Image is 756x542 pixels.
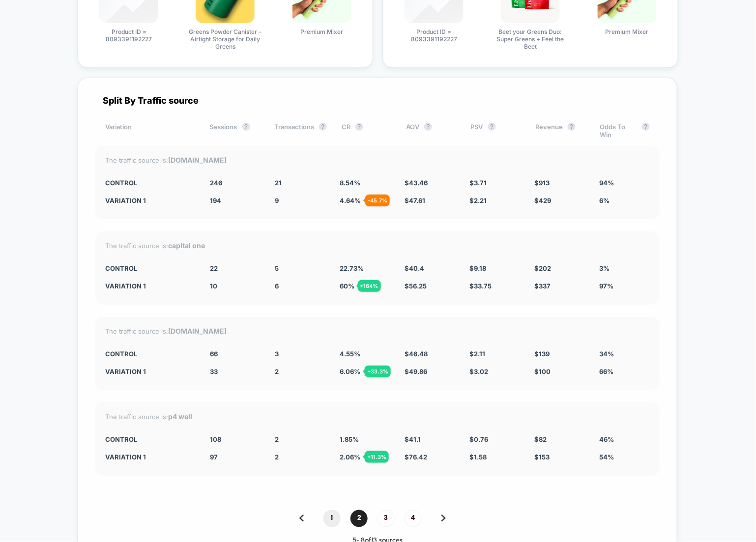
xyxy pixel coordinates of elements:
button: ? [488,123,496,131]
button: ? [642,123,650,131]
span: $ 47.61 [405,197,426,204]
span: Premium Mixer [300,28,344,35]
span: $ 139 [535,350,550,358]
span: $ 9.18 [470,264,487,272]
div: 46% [600,435,650,443]
span: 108 [210,435,222,443]
span: 4.64 % [340,197,361,204]
span: 6 [275,282,279,290]
span: 21 [275,179,282,187]
span: 1.85 % [340,435,359,443]
div: 3% [600,264,650,272]
span: $ 202 [535,264,552,272]
strong: [DOMAIN_NAME] [168,156,227,164]
span: 246 [210,179,223,187]
span: $ 153 [535,453,550,461]
span: 2.06 % [340,453,361,461]
span: Product ID = 8093391192227 [397,28,471,43]
div: CONTROL [105,350,196,358]
div: 66% [600,368,650,375]
span: $ 100 [535,368,551,375]
span: 1 [323,510,341,527]
button: ? [568,123,576,131]
span: $ 40.4 [405,264,425,272]
span: Beet your Greens Duo: Super Greens + Feel the Beet [494,28,567,50]
span: 4 [405,510,422,527]
strong: capital one [168,241,205,250]
button: ? [242,123,250,131]
span: $ 2.21 [470,197,487,204]
span: 194 [210,197,222,204]
span: 4.55 % [340,350,361,358]
div: + 33.3 % [365,366,391,377]
div: 54% [600,453,650,461]
img: pagination back [299,515,304,522]
span: 6.06 % [340,368,361,375]
button: ? [319,123,327,131]
span: 22 [210,264,218,272]
div: AOV [406,123,456,139]
button: ? [424,123,432,131]
span: 22.73 % [340,264,364,272]
div: + 11.3 % [365,451,389,463]
span: $ 41.1 [405,435,421,443]
div: 94% [600,179,650,187]
div: Variation 1 [105,282,196,290]
span: $ 429 [535,197,552,204]
span: 2 [275,453,279,461]
span: 97 [210,453,218,461]
span: $ 3.71 [470,179,487,187]
span: Product ID = 8093391192227 [92,28,166,43]
div: CONTROL [105,179,196,187]
div: + 164 % [358,280,381,292]
button: ? [355,123,363,131]
span: 3 [275,350,279,358]
div: 34% [600,350,650,358]
div: CONTROL [105,435,196,443]
div: - 45.7 % [365,195,390,206]
span: $ 46.48 [405,350,428,358]
span: $ 82 [535,435,547,443]
div: Variation 1 [105,197,196,204]
span: $ 49.86 [405,368,428,375]
span: $ 2.11 [470,350,486,358]
span: $ 913 [535,179,550,187]
span: 5 [275,264,279,272]
span: $ 33.75 [470,282,492,290]
strong: [DOMAIN_NAME] [168,327,227,335]
span: 2 [350,510,368,527]
div: Sessions [210,123,260,139]
div: Revenue [535,123,585,139]
div: The traffic source is: [105,241,650,250]
span: 66 [210,350,218,358]
span: 60 % [340,282,355,290]
div: Odds To Win [600,123,650,139]
div: Variation [105,123,195,139]
div: The traffic source is: [105,412,650,421]
span: $ 0.76 [470,435,489,443]
span: 3 [378,510,395,527]
span: $ 56.25 [405,282,427,290]
div: CONTROL [105,264,196,272]
div: The traffic source is: [105,156,650,164]
span: 8.54 % [340,179,361,187]
img: pagination forward [441,515,446,522]
span: Premium Mixer [606,28,649,35]
div: PSV [471,123,521,139]
span: Greens Powder Canister – Airtight Storage for Daily Greens [188,28,262,50]
div: Transactions [274,123,327,139]
span: $ 76.42 [405,453,428,461]
div: Split By Traffic source [95,95,660,106]
span: 10 [210,282,218,290]
span: $ 1.58 [470,453,487,461]
div: CR [342,123,391,139]
span: $ 337 [535,282,551,290]
div: 6% [600,197,650,204]
span: 2 [275,435,279,443]
strong: p4 well [168,412,192,421]
span: 2 [275,368,279,375]
div: The traffic source is: [105,327,650,335]
div: Variation 1 [105,368,196,375]
div: Variation 1 [105,453,196,461]
span: $ 43.46 [405,179,428,187]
